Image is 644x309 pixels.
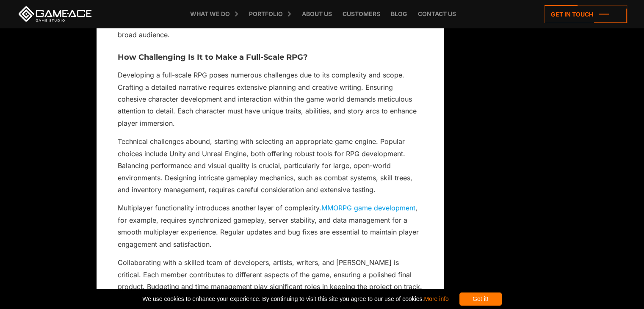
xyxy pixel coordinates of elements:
div: Got it! [459,292,502,306]
p: Multiplayer functionality introduces another layer of complexity. , for example, requires synchro... [118,202,423,250]
p: Developing a full-scale RPG poses numerous challenges due to its complexity and scope. Crafting a... [118,69,423,129]
a: Get in touch [544,5,627,23]
span: We use cookies to enhance your experience. By continuing to visit this site you agree to our use ... [142,292,448,306]
p: Technical challenges abound, starting with selecting an appropriate game engine. Popular choices ... [118,135,423,196]
p: Collaborating with a skilled team of developers, artists, writers, and [PERSON_NAME] is critical.... [118,257,423,292]
a: More info [424,295,448,302]
a: MMORPG game development [321,204,415,212]
h3: How Challenging Is It to Make a Full-Scale RPG? [118,53,423,62]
